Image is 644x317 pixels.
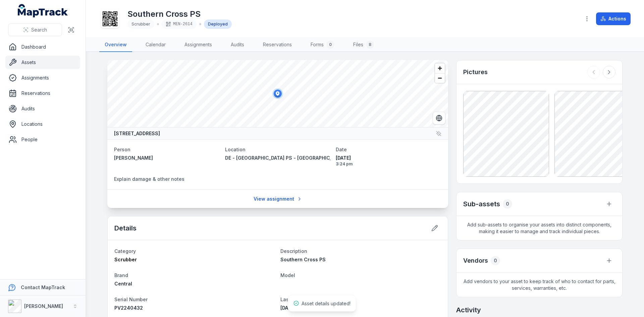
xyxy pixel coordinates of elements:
span: Category [114,248,136,254]
span: Serial Number [114,297,148,302]
span: Scrubber [131,21,150,27]
span: Location [225,147,246,152]
h1: Southern Cross PS [127,9,232,19]
a: Assignments [5,71,80,85]
a: Assets [5,56,80,69]
button: Switch to Satellite View [433,112,445,124]
h3: Vendors [463,256,488,265]
span: Last Test & Tag Date [280,297,330,302]
time: 8/14/2025, 3:24:20 PM [336,155,441,167]
div: 8 [366,41,374,49]
a: DE - [GEOGRAPHIC_DATA] PS - [GEOGRAPHIC_DATA] Area - 89042 [225,155,331,161]
h3: Pictures [463,67,488,77]
span: Central [114,281,132,286]
a: MapTrack [18,4,68,17]
span: [DATE] [280,305,296,311]
span: Asset details updated! [302,301,351,306]
button: Actions [596,12,631,25]
a: Reservations [5,87,80,100]
button: Zoom out [435,73,445,83]
button: Zoom in [435,63,445,73]
span: DE - [GEOGRAPHIC_DATA] PS - [GEOGRAPHIC_DATA] Area - 89042 [225,155,379,161]
span: Add vendors to your asset to keep track of who to contact for parts, services, warranties, etc. [457,273,622,297]
span: Scrubber [114,257,137,262]
button: Search [8,23,62,36]
a: Audits [5,102,80,115]
span: Add sub-assets to organise your assets into distinct components, making it easier to manage and t... [457,216,622,240]
h2: Details [114,223,137,233]
a: Files8 [348,38,379,52]
span: Brand [114,272,128,278]
a: Assignments [179,38,217,52]
a: Dashboard [5,40,80,54]
a: Overview [99,38,132,52]
a: Calendar [140,38,171,52]
time: 8/27/2025, 12:00:00 AM [280,305,296,311]
a: People [5,133,80,146]
span: Model [280,272,295,278]
a: [PERSON_NAME] [114,155,220,161]
strong: [PERSON_NAME] [24,303,63,309]
span: [DATE] [336,155,441,161]
strong: Contact MapTrack [21,284,65,290]
span: 3:24 pm [336,161,441,167]
a: View assignment [249,193,307,205]
div: Deployed [204,19,232,29]
span: Search [31,27,47,33]
span: Southern Cross PS [280,257,326,262]
span: Date [336,147,347,152]
h2: Sub-assets [463,199,500,209]
a: Forms0 [305,38,340,52]
a: Locations [5,117,80,131]
a: Audits [225,38,250,52]
span: PV2240432 [114,305,143,311]
h2: Activity [456,305,481,315]
div: 0 [503,199,512,209]
span: Explain damage & other notes [114,176,184,182]
strong: [STREET_ADDRESS] [114,130,160,137]
a: Reservations [258,38,297,52]
div: MEN-2614 [162,19,197,29]
span: Person [114,147,130,152]
div: 0 [491,256,500,265]
span: Description [280,248,307,254]
canvas: Map [107,60,448,127]
div: 0 [326,41,334,49]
